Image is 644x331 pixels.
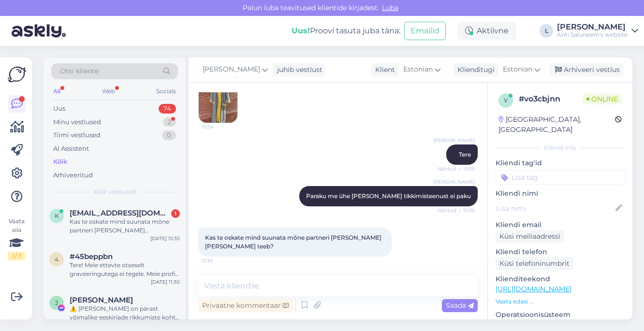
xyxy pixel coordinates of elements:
[70,252,113,261] span: #45beppbn
[100,85,117,98] div: Web
[163,117,176,127] div: 2
[454,65,495,75] div: Klienditugi
[53,117,101,127] div: Minu vestlused
[202,123,238,130] span: 15:34
[496,274,625,284] p: Klienditeekond
[70,304,180,322] div: ⚠️ [PERSON_NAME] on pärast võimalike eeskirjade rikkumiste kohta käivat teavitust lisatud ajutist...
[496,257,573,270] div: Küsi telefoninumbrit
[70,209,170,217] span: kamillatruverk@gmail.com
[53,171,93,180] div: Arhiveeritud
[496,220,625,230] p: Kliendi email
[292,25,400,37] div: Proovi tasuta juba täna:
[557,31,628,39] div: Anti Saluneem's website
[55,299,58,306] span: J
[205,234,383,250] span: Kas te oskate mind suunata mõne partneri [PERSON_NAME] [PERSON_NAME] teeb?
[60,66,99,76] span: Otsi kliente
[549,63,624,76] div: Arhiveeri vestlus
[583,94,622,104] span: Online
[496,285,571,293] a: [URL][DOMAIN_NAME]
[403,64,433,75] span: Estonian
[51,85,62,98] div: All
[203,64,260,75] span: [PERSON_NAME]
[306,192,471,200] span: Paraku me ühe [PERSON_NAME] tikkimisteenust ei paku
[457,22,516,40] div: Aktiivne
[496,170,625,185] input: Lisa tag
[151,278,180,286] div: [DATE] 11:30
[557,23,638,39] a: [PERSON_NAME]Anti Saluneem's website
[150,235,180,242] div: [DATE] 15:35
[496,310,625,320] p: Operatsioonisüsteem
[70,217,180,235] div: Kas te oskate mind suunata mõne partneri [PERSON_NAME] [PERSON_NAME] teeb?
[433,137,475,144] span: [PERSON_NAME]
[53,104,65,114] div: Uus
[496,297,625,306] p: Vaata edasi ...
[519,93,583,105] div: # vo3cbjnn
[557,23,628,31] div: [PERSON_NAME]
[446,301,474,310] span: Saada
[292,26,310,35] b: Uus!
[438,207,475,214] span: Nähtud ✓ 15:36
[55,212,59,219] span: k
[503,64,532,75] span: Estonian
[496,203,614,214] input: Lisa nimi
[273,65,322,75] div: juhib vestlust
[199,84,237,123] img: Attachment
[70,261,180,278] div: Tere! Meie ettevte otseselt graveeringutega ei tegele. Meie profiil on firmakingitused. Soovitan ...
[53,157,67,167] div: Kõik
[540,24,553,38] div: L
[496,230,564,243] div: Küsi meiliaadressi
[201,257,237,264] span: 15:36
[496,144,625,152] div: Kliendi info
[171,209,180,218] div: 1
[504,97,508,104] span: v
[438,165,475,173] span: Nähtud ✓ 15:35
[8,217,25,260] div: Vaata siia
[55,256,59,263] span: 4
[496,247,625,257] p: Kliendi telefon
[371,65,395,75] div: Klient
[459,151,471,158] span: Tere
[433,178,475,186] span: [PERSON_NAME]
[53,130,101,140] div: Tiimi vestlused
[154,85,178,98] div: Socials
[379,3,401,12] span: Luba
[159,104,176,114] div: 74
[53,144,89,154] div: AI Assistent
[198,299,293,312] div: Privaatne kommentaar
[496,158,625,168] p: Kliendi tag'id
[94,187,136,196] span: Kõik vestlused
[70,296,133,304] span: Julia Stagno
[498,115,615,135] div: [GEOGRAPHIC_DATA], [GEOGRAPHIC_DATA]
[496,188,625,199] p: Kliendi nimi
[404,22,446,40] button: Emailid
[8,65,26,84] img: Askly Logo
[8,252,25,260] div: 2 / 3
[162,130,176,140] div: 0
